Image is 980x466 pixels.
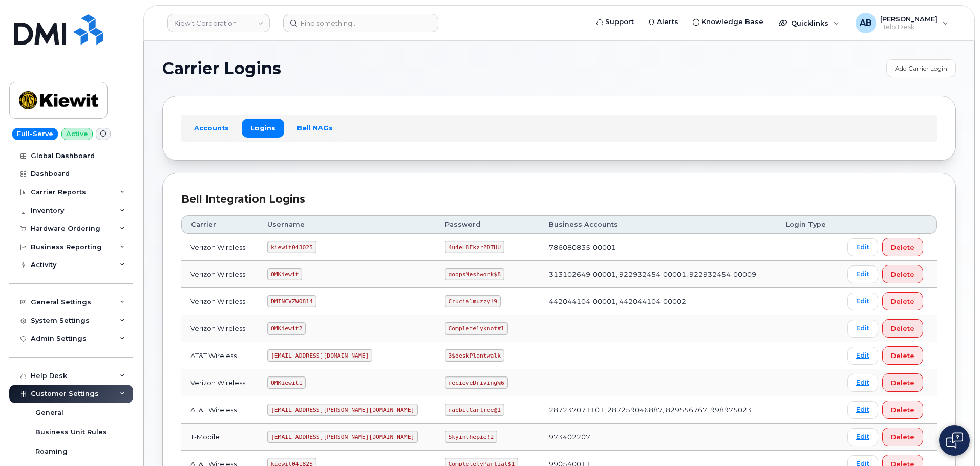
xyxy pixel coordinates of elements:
[847,374,878,392] a: Edit
[891,242,914,252] span: Delete
[882,428,923,446] button: Delete
[847,401,878,419] a: Edit
[847,265,878,283] a: Edit
[181,261,258,288] td: Verizon Wireless
[267,241,316,253] code: kiewit043025
[242,119,284,137] a: Logins
[445,349,504,362] code: 3$deskPlantwalk
[891,351,914,361] span: Delete
[445,295,501,307] code: Crucialmuzzy!9
[436,215,540,234] th: Password
[288,119,342,137] a: Bell NAGs
[181,192,937,207] div: Bell Integration Logins
[540,396,777,424] td: 287237071101, 287259046887, 829556767, 998975023
[267,376,306,389] code: OMKiewit1
[540,234,777,261] td: 786080835-00001
[777,215,838,234] th: Login Type
[882,238,923,256] button: Delete
[891,432,914,442] span: Delete
[267,404,418,416] code: [EMAIL_ADDRESS][PERSON_NAME][DOMAIN_NAME]
[185,119,238,137] a: Accounts
[267,322,306,335] code: OMKiewit2
[847,428,878,446] a: Edit
[886,59,956,77] a: Add Carrier Login
[540,215,777,234] th: Business Accounts
[847,347,878,365] a: Edit
[181,369,258,396] td: Verizon Wireless
[181,424,258,451] td: T-Mobile
[882,319,923,338] button: Delete
[891,297,914,306] span: Delete
[258,215,436,234] th: Username
[181,342,258,369] td: AT&T Wireless
[882,265,923,283] button: Delete
[162,61,281,76] span: Carrier Logins
[946,432,963,449] img: Open chat
[847,320,878,338] a: Edit
[445,322,508,335] code: Completelyknot#1
[267,349,372,362] code: [EMAIL_ADDRESS][DOMAIN_NAME]
[267,268,302,280] code: OMKiewit
[445,431,497,443] code: Skyinthepie!2
[540,261,777,288] td: 313102649-00001, 922932454-00001, 922932454-00009
[891,378,914,388] span: Delete
[540,424,777,451] td: 973402207
[882,346,923,365] button: Delete
[181,234,258,261] td: Verizon Wireless
[267,431,418,443] code: [EMAIL_ADDRESS][PERSON_NAME][DOMAIN_NAME]
[891,270,914,279] span: Delete
[181,396,258,424] td: AT&T Wireless
[445,241,504,253] code: 4u4eL8Ekzr?DTHU
[267,295,316,307] code: DMINCVZW0814
[891,324,914,334] span: Delete
[882,292,923,310] button: Delete
[540,288,777,315] td: 442044104-00001, 442044104-00002
[181,315,258,342] td: Verizon Wireless
[181,215,258,234] th: Carrier
[445,268,504,280] code: goopsMeshwork$8
[882,373,923,392] button: Delete
[181,288,258,315] td: Verizon Wireless
[445,376,508,389] code: recieveDriving%6
[847,238,878,256] a: Edit
[891,405,914,415] span: Delete
[847,293,878,310] a: Edit
[882,401,923,419] button: Delete
[445,404,504,416] code: rabbitCartree@1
